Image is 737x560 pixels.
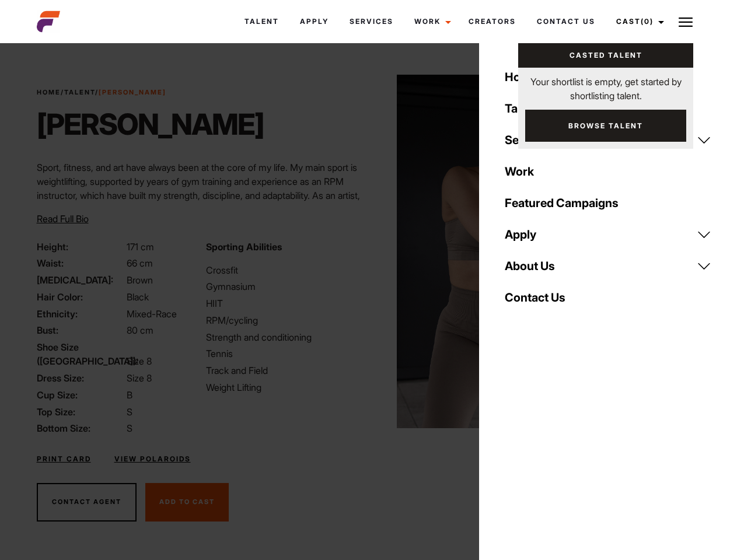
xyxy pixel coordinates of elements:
[518,43,693,68] a: Casted Talent
[37,107,264,142] h1: [PERSON_NAME]
[127,355,152,367] span: Size 8
[606,6,671,37] a: Cast(0)
[234,6,289,37] a: Talent
[145,483,229,521] button: Add To Cast
[37,160,362,230] p: Sport, fitness, and art have always been at the core of my life. My main sport is weightlifting, ...
[526,6,606,37] a: Contact Us
[641,17,654,26] span: (0)
[206,363,361,377] li: Track and Field
[498,61,718,93] a: Home
[458,6,526,37] a: Creators
[37,213,89,225] span: Read Full Bio
[206,296,361,310] li: HIIT
[127,241,154,253] span: 171 cm
[206,330,361,344] li: Strength and conditioning
[99,88,166,96] strong: [PERSON_NAME]
[127,406,132,418] span: S
[679,15,693,29] img: Burger icon
[206,346,361,360] li: Tennis
[498,187,718,219] a: Featured Campaigns
[498,219,718,250] a: Apply
[37,371,124,385] span: Dress Size:
[127,274,153,286] span: Brown
[37,87,166,97] span: / /
[127,372,152,384] span: Size 8
[127,422,132,434] span: S
[37,256,124,270] span: Waist:
[159,498,215,506] span: Add To Cast
[37,405,124,419] span: Top Size:
[498,124,718,156] a: Services
[206,279,361,293] li: Gymnasium
[37,307,124,321] span: Ethnicity:
[37,323,124,337] span: Bust:
[127,291,149,303] span: Black
[498,93,718,124] a: Talent
[64,88,95,96] a: Talent
[206,263,361,277] li: Crossfit
[37,10,60,33] img: cropped-aefm-brand-fav-22-square.png
[37,388,124,402] span: Cup Size:
[289,6,339,37] a: Apply
[37,483,137,521] button: Contact Agent
[37,273,124,287] span: [MEDICAL_DATA]:
[37,421,124,435] span: Bottom Size:
[37,240,124,254] span: Height:
[127,308,177,320] span: Mixed-Race
[37,88,61,96] a: Home
[37,454,91,464] a: Print Card
[518,68,693,103] p: Your shortlist is empty, get started by shortlisting talent.
[498,250,718,282] a: About Us
[206,380,361,394] li: Weight Lifting
[525,110,686,142] a: Browse Talent
[498,282,718,313] a: Contact Us
[114,454,191,464] a: View Polaroids
[404,6,458,37] a: Work
[127,257,153,269] span: 66 cm
[37,212,89,226] button: Read Full Bio
[206,313,361,327] li: RPM/cycling
[498,156,718,187] a: Work
[206,241,282,253] strong: Sporting Abilities
[127,389,132,401] span: B
[127,324,153,336] span: 80 cm
[37,290,124,304] span: Hair Color:
[37,340,124,368] span: Shoe Size ([GEOGRAPHIC_DATA]):
[339,6,404,37] a: Services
